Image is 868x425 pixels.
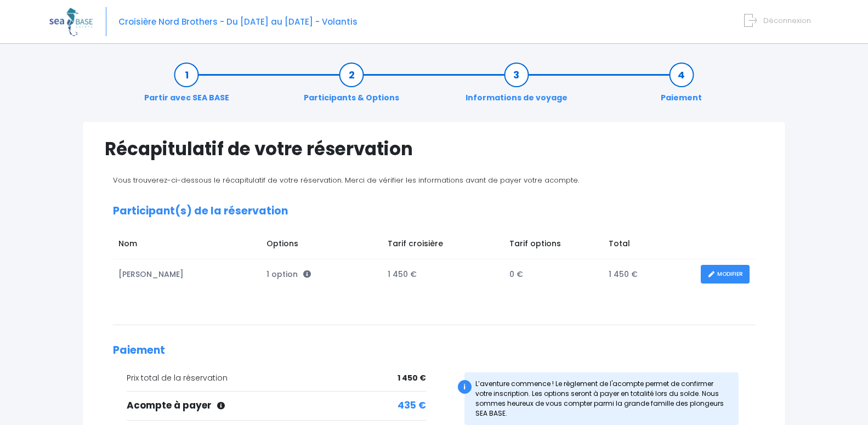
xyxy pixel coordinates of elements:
span: 435 € [398,399,426,413]
span: 1 option [266,269,311,280]
td: [PERSON_NAME] [113,259,261,290]
td: Options [261,233,382,259]
a: Informations de voyage [460,69,573,104]
a: MODIFIER [701,265,750,284]
td: Tarif options [504,233,603,259]
div: Acompte à payer [127,399,426,413]
td: 1 450 € [382,259,504,290]
div: L’aventure commence ! Le règlement de l'acompte permet de confirmer votre inscription. Les option... [464,372,739,425]
div: i [458,380,472,394]
td: Nom [113,233,261,259]
span: Croisière Nord Brothers - Du [DATE] au [DATE] - Volantis [118,16,358,27]
span: Vous trouverez-ci-dessous le récapitulatif de votre réservation. Merci de vérifier les informatio... [113,175,579,185]
td: 0 € [504,259,603,290]
h2: Participant(s) de la réservation [113,205,755,218]
span: Déconnexion [763,15,811,26]
td: 1 450 € [603,259,695,290]
span: 1 450 € [398,372,426,384]
a: Partir avec SEA BASE [139,69,235,104]
td: Tarif croisière [382,233,504,259]
h2: Paiement [113,344,755,357]
div: Prix total de la réservation [127,372,426,384]
a: Paiement [655,69,707,104]
td: Total [603,233,695,259]
a: Participants & Options [298,69,405,104]
h1: Récapitulatif de votre réservation [105,138,763,160]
